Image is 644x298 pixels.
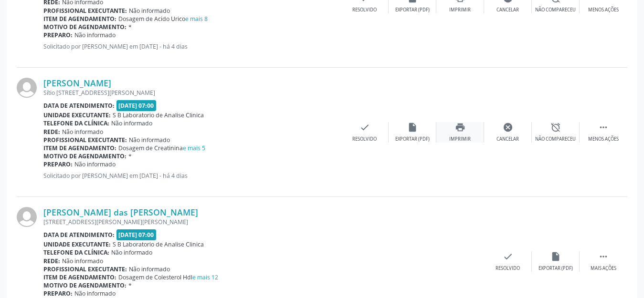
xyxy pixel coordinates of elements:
span: Não informado [129,7,170,15]
p: Solicitado por [PERSON_NAME] em [DATE] - há 4 dias [43,42,341,51]
b: Motivo de agendamento: [43,281,127,289]
b: Telefone da clínica: [43,248,109,257]
b: Unidade executante: [43,111,111,119]
div: Cancelar [496,7,519,13]
div: Resolvido [352,136,377,143]
b: Profissional executante: [43,265,127,273]
i: insert_drive_file [550,251,561,262]
span: S B Laboratorio de Analise Clinica [113,111,204,119]
div: Sítio [STREET_ADDRESS][PERSON_NAME] [43,89,341,97]
b: Motivo de agendamento: [43,23,127,31]
b: Unidade executante: [43,240,111,248]
i: insert_drive_file [407,122,418,133]
div: Não compareceu [535,136,576,143]
span: Não informado [62,128,103,136]
img: img [17,207,37,227]
div: Resolvido [352,7,377,13]
i: print [455,122,465,133]
span: Não informado [111,119,152,127]
span: Não informado [74,289,116,298]
div: Não compareceu [535,7,576,13]
div: Mais ações [591,265,616,272]
div: Exportar (PDF) [395,136,430,143]
b: Preparo: [43,31,73,39]
p: Solicitado por [PERSON_NAME] em [DATE] - há 4 dias [43,172,341,180]
b: Data de atendimento: [43,231,115,239]
i:  [598,251,609,262]
div: Imprimir [449,136,471,143]
span: Não informado [129,136,170,144]
div: Menos ações [588,136,619,143]
div: Resolvido [496,265,520,272]
b: Rede: [43,257,60,265]
img: img [17,78,37,98]
i: alarm_off [550,122,561,133]
b: Preparo: [43,160,73,168]
a: e mais 12 [192,273,218,281]
span: Dosagem de Creatinina [118,144,205,152]
i: check [359,122,370,133]
i: check [503,251,513,262]
a: [PERSON_NAME] das [PERSON_NAME] [43,207,198,217]
a: [PERSON_NAME] [43,78,111,88]
div: Exportar (PDF) [538,265,573,272]
b: Item de agendamento: [43,15,116,23]
div: [STREET_ADDRESS][PERSON_NAME][PERSON_NAME] [43,218,484,226]
span: Não informado [111,248,152,257]
a: e mais 8 [185,15,208,23]
span: [DATE] 07:00 [116,229,157,240]
a: e mais 5 [183,144,205,152]
b: Preparo: [43,289,73,298]
div: Menos ações [588,7,619,13]
b: Profissional executante: [43,136,127,144]
span: Não informado [74,31,116,39]
b: Item de agendamento: [43,273,116,281]
b: Telefone da clínica: [43,119,109,127]
span: Não informado [74,160,116,168]
span: S B Laboratorio de Analise Clinica [113,240,204,248]
span: Não informado [62,257,103,265]
i:  [598,122,609,133]
span: Dosagem de Acido Urico [118,15,208,23]
span: [DATE] 07:00 [116,100,157,111]
b: Profissional executante: [43,7,127,15]
div: Imprimir [449,7,471,13]
b: Motivo de agendamento: [43,152,127,160]
b: Rede: [43,128,60,136]
i: cancel [503,122,513,133]
b: Data de atendimento: [43,102,115,110]
b: Item de agendamento: [43,144,116,152]
div: Exportar (PDF) [395,7,430,13]
div: Cancelar [496,136,519,143]
span: Dosagem de Colesterol Hdl [118,273,218,281]
span: Não informado [129,265,170,273]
